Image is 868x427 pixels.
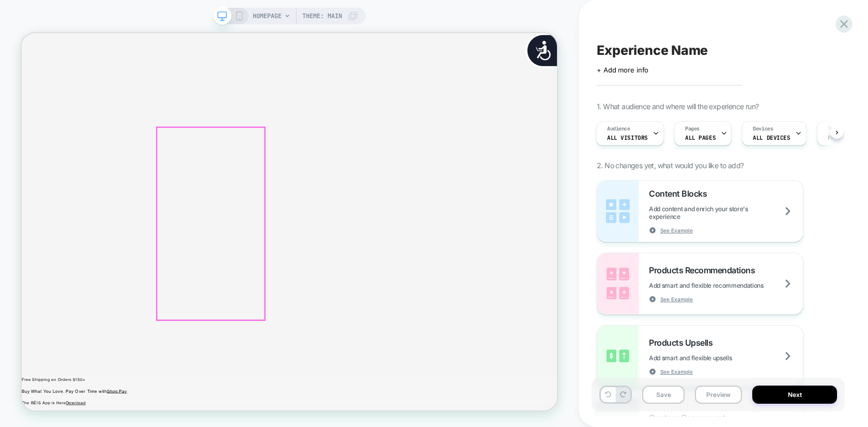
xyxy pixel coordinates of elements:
button: Save [642,386,685,404]
span: Page Load [828,134,858,141]
span: Audience [607,125,630,132]
span: HOMEPAGE [253,8,282,24]
span: Pages [685,125,700,132]
span: Add smart and flexible recommendations [649,282,789,289]
button: Next [752,386,837,404]
span: Devices [753,125,773,132]
button: Preview [695,386,742,404]
span: Products Upsells [649,337,718,348]
span: 1. What audience and where will the experience run? [597,102,758,111]
span: ALL DEVICES [753,134,790,141]
span: + Add more info [597,66,648,74]
span: 2. No changes yet, what would you like to add? [597,161,743,170]
span: Experience Name [597,42,708,58]
span: Content Blocks [649,188,712,199]
span: See Example [660,296,693,303]
span: Trigger [828,125,848,132]
span: See Example [660,227,693,234]
span: Add smart and flexible upsells [649,354,757,362]
span: Theme: MAIN [302,8,342,24]
span: Add content and enrich your store's experience [649,205,803,220]
span: All Visitors [607,134,648,141]
span: Products Recommendations [649,265,760,275]
span: ALL PAGES [685,134,716,141]
span: See Example [660,368,693,375]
